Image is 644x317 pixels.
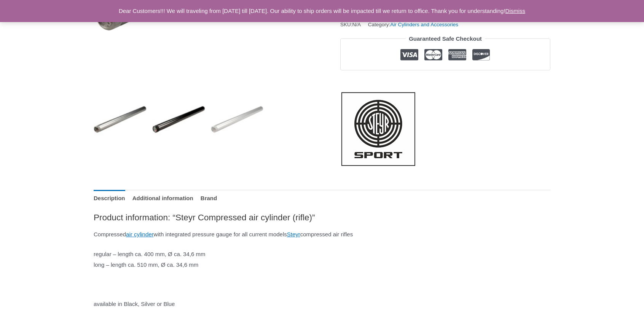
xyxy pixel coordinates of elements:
p: Compressed with integrated pressure gauge for all current models compressed air rifles [94,229,550,240]
p: regular – length ca. 400 mm, Ø ca. 34,6 mm long – length ca. 510 mm, Ø ca. 34,6 mm [94,249,550,270]
a: Air Cylinders and Accessories [390,22,458,27]
legend: Guaranteed Safe Checkout [406,33,485,44]
span: Category: [368,20,458,29]
a: Dismiss [505,8,526,14]
span: SKU: [340,20,361,29]
a: Steyr [287,231,300,237]
a: Brand [201,190,217,206]
a: Steyr Sport [340,91,416,167]
a: air cylinder [126,231,154,237]
p: available in Black, Silver or Blue [94,299,550,309]
a: Description [94,190,125,206]
img: Steyr Compressed air cylinder (rifle) [94,93,147,146]
img: Steyr Compressed air cylinder (rifle) [211,93,264,146]
iframe: Customer reviews powered by Trustpilot [340,76,550,85]
a: Additional information [132,190,193,206]
h2: Product information: “Steyr Compressed air cylinder (rifle)” [94,212,550,223]
img: Steyr Compressed air cylinder (rifle) [152,93,205,146]
span: N/A [352,22,361,27]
